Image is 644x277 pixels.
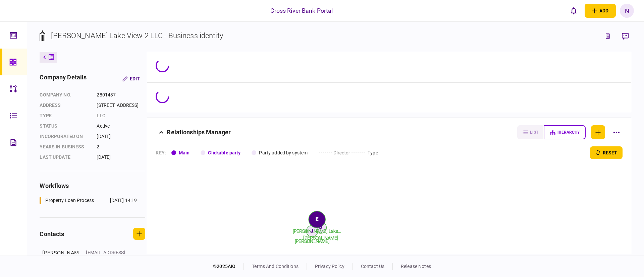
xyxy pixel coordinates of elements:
[51,30,223,41] div: [PERSON_NAME] Lake View 2 LLC - Business identity
[97,123,145,130] div: Active
[117,73,145,85] button: Edit
[97,102,145,109] div: [STREET_ADDRESS]
[97,143,145,150] div: 2
[252,264,299,269] a: terms and conditions
[40,91,90,98] div: company no.
[40,133,90,140] div: incorporated on
[40,154,90,161] div: last update
[320,224,322,230] text: J
[40,229,64,238] div: contacts
[40,181,145,190] div: workflows
[557,130,580,135] span: hierarchy
[42,249,79,270] div: [PERSON_NAME]
[304,235,338,240] tspan: [PERSON_NAME]
[167,125,231,139] div: Relationships Manager
[270,6,333,15] div: Cross River Bank Portal
[316,216,318,222] text: E
[315,264,344,269] a: privacy policy
[86,249,129,263] div: [EMAIL_ADDRESS][DOMAIN_NAME]
[620,4,634,18] button: N
[40,112,90,119] div: Type
[213,263,244,270] div: © 2025 AIO
[368,149,378,156] div: Type
[585,4,616,18] button: open adding identity options
[97,133,145,140] div: [DATE]
[544,125,586,139] button: hierarchy
[97,154,145,161] div: [DATE]
[293,228,341,234] tspan: [PERSON_NAME] Lake...
[97,112,145,119] div: LLC
[208,149,240,156] div: Clickable party
[361,264,384,269] a: contact us
[40,197,137,204] a: Property Loan Process[DATE] 14:19
[40,123,90,130] div: status
[590,146,623,159] button: reset
[311,228,314,233] text: J
[401,264,431,269] a: release notes
[40,102,90,109] div: address
[295,238,330,244] tspan: [PERSON_NAME]
[179,149,190,156] div: Main
[156,149,166,156] div: KEY :
[110,197,137,204] div: [DATE] 14:19
[567,4,581,18] button: open notifications list
[40,143,90,150] div: years in business
[602,30,614,42] button: link to underwriting page
[45,197,94,204] div: Property Loan Process
[259,149,308,156] div: Party added by system
[97,91,145,98] div: 2801437
[40,73,87,85] div: company details
[517,125,544,139] button: list
[530,130,538,135] span: list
